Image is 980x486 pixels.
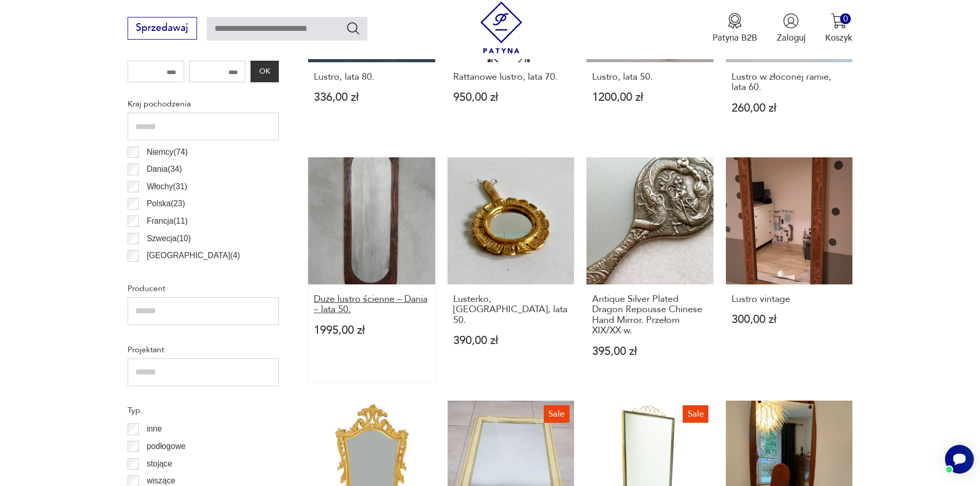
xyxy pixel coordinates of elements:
[147,197,185,210] p: Polska ( 23 )
[128,97,279,111] p: Kraj pochodzenia
[128,282,279,295] p: Producent
[128,25,197,33] a: Sprzedawaj
[147,163,182,176] p: Dania ( 34 )
[147,266,192,280] p: Hiszpania ( 3 )
[147,232,191,245] p: Szwecja ( 10 )
[128,343,279,356] p: Projektant
[732,72,847,93] h3: Lustro w złoconej ramie, lata 60.
[128,404,279,417] p: Typ
[147,457,172,471] p: stojące
[783,13,799,29] img: Ikonka użytkownika
[453,294,569,326] h3: Lusterko, [GEOGRAPHIC_DATA], lata 50.
[314,72,430,82] h3: Lustro, lata 80.
[945,445,974,474] iframe: Smartsupp widget button
[712,32,757,44] p: Patyna B2B
[831,13,847,29] img: Ikona koszyka
[128,17,197,40] button: Sprzedawaj
[453,335,569,346] p: 390,00 zł
[147,422,162,436] p: inne
[592,72,708,82] h3: Lustro, lata 50.
[825,32,852,44] p: Koszyk
[251,61,278,82] button: OK
[712,13,757,44] a: Ikona medaluPatyna B2B
[147,180,187,193] p: Włochy ( 31 )
[777,13,806,44] button: Zaloguj
[727,13,743,29] img: Ikona medalu
[314,325,430,336] p: 1995,00 zł
[732,294,847,304] h3: Lustro vintage
[825,13,852,44] button: 0Koszyk
[147,214,188,228] p: Francja ( 11 )
[732,103,847,114] p: 260,00 zł
[840,13,851,24] div: 0
[308,157,435,381] a: Duże lustro ścienne – Dania – lata 50.Duże lustro ścienne – Dania – lata 50.1995,00 zł
[314,92,430,103] p: 336,00 zł
[592,294,708,336] h3: Antique Silver Plated Dragon Repousse Chinese Hand Mirror. Przełom XIX/XX w.
[712,13,757,44] button: Patyna B2B
[592,346,708,357] p: 395,00 zł
[453,92,569,103] p: 950,00 zł
[732,314,847,325] p: 300,00 zł
[586,157,714,381] a: Antique Silver Plated Dragon Repousse Chinese Hand Mirror. Przełom XIX/XX w.Antique Silver Plated...
[346,21,361,35] button: Szukaj
[147,146,188,159] p: Niemcy ( 74 )
[777,32,806,44] p: Zaloguj
[147,249,240,262] p: [GEOGRAPHIC_DATA] ( 4 )
[147,440,185,453] p: podłogowe
[453,72,569,82] h3: Rattanowe lustro, lata 70.
[726,157,853,381] a: Lustro vintageLustro vintage300,00 zł
[592,92,708,103] p: 1200,00 zł
[475,2,527,53] img: Patyna - sklep z meblami i dekoracjami vintage
[314,294,430,315] h3: Duże lustro ścienne – Dania – lata 50.
[448,157,575,381] a: Lusterko, Włochy, lata 50.Lusterko, [GEOGRAPHIC_DATA], lata 50.390,00 zł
